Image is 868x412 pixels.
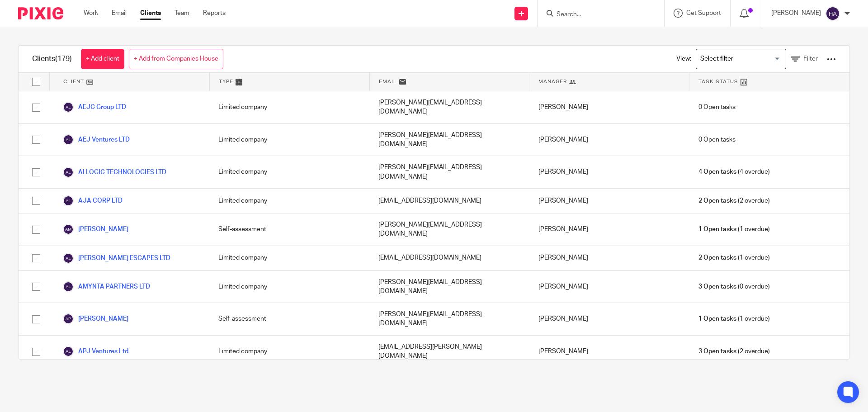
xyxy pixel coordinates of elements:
a: AJA CORP LTD [63,195,123,206]
img: Pixie [18,7,63,19]
img: svg%3E [63,346,74,357]
span: Type [219,78,233,85]
span: 2 Open tasks [698,196,736,205]
div: View: [663,46,836,72]
span: (2 overdue) [698,196,770,205]
span: 2 Open tasks [698,253,736,262]
div: [EMAIL_ADDRESS][DOMAIN_NAME] [369,246,529,270]
div: Limited company [209,271,369,303]
span: Get Support [686,10,721,16]
div: [PERSON_NAME][EMAIL_ADDRESS][DOMAIN_NAME] [369,271,529,303]
a: [PERSON_NAME] [63,313,128,324]
span: 0 Open tasks [698,135,736,144]
span: (4 overdue) [698,167,770,176]
span: Filter [803,56,818,62]
a: + Add client [81,49,124,69]
div: Limited company [209,91,369,123]
img: svg%3E [63,134,74,145]
div: Limited company [209,156,369,188]
div: [PERSON_NAME][EMAIL_ADDRESS][DOMAIN_NAME] [369,213,529,246]
a: Reports [203,9,226,18]
div: Limited company [209,336,369,368]
div: Limited company [209,124,369,156]
img: svg%3E [826,6,840,21]
div: [PERSON_NAME][EMAIL_ADDRESS][DOMAIN_NAME] [369,124,529,156]
div: [PERSON_NAME] [529,156,689,188]
div: [PERSON_NAME] [529,303,689,335]
span: 1 Open tasks [698,314,736,323]
div: [EMAIL_ADDRESS][PERSON_NAME][DOMAIN_NAME] [369,336,529,368]
a: APJ Ventures Ltd [63,346,128,357]
a: [PERSON_NAME] ESCAPES LTD [63,253,170,264]
img: svg%3E [63,167,74,178]
a: Email [112,9,127,18]
div: [PERSON_NAME] [529,213,689,246]
a: AEJ Ventures LTD [63,134,130,145]
div: Search for option [696,49,786,69]
div: [PERSON_NAME] [529,336,689,368]
a: + Add from Companies House [129,49,223,69]
span: (0 overdue) [698,282,770,291]
a: Clients [140,9,161,18]
span: 4 Open tasks [698,167,736,176]
div: [PERSON_NAME][EMAIL_ADDRESS][DOMAIN_NAME] [369,156,529,188]
span: (1 overdue) [698,253,770,262]
div: [PERSON_NAME] [529,124,689,156]
img: svg%3E [63,253,74,264]
a: AEJC Group LTD [63,102,126,113]
div: [EMAIL_ADDRESS][DOMAIN_NAME] [369,189,529,213]
span: (1 overdue) [698,225,770,234]
a: [PERSON_NAME] [63,224,128,235]
div: [PERSON_NAME] [529,189,689,213]
input: Search [556,11,637,19]
a: Work [84,9,98,18]
div: [PERSON_NAME] [529,246,689,270]
span: 0 Open tasks [698,103,736,112]
span: Manager [538,78,567,85]
a: AMYNTA PARTNERS LTD [63,281,150,292]
h1: Clients [32,54,72,64]
img: svg%3E [63,195,74,206]
a: Team [175,9,189,18]
p: [PERSON_NAME] [771,9,821,18]
div: [PERSON_NAME][EMAIL_ADDRESS][DOMAIN_NAME] [369,91,529,123]
div: Self-assessment [209,303,369,335]
img: svg%3E [63,281,74,292]
img: svg%3E [63,224,74,235]
div: Self-assessment [209,213,369,246]
span: 1 Open tasks [698,225,736,234]
span: 3 Open tasks [698,282,736,291]
a: AI LOGIC TECHNOLOGIES LTD [63,167,166,178]
span: Client [63,78,84,85]
div: Limited company [209,189,369,213]
span: 3 Open tasks [698,347,736,356]
div: [PERSON_NAME] [529,271,689,303]
span: (179) [55,55,72,62]
div: [PERSON_NAME][EMAIL_ADDRESS][DOMAIN_NAME] [369,303,529,335]
img: svg%3E [63,313,74,324]
span: Email [379,78,397,85]
input: Search for option [697,51,781,67]
span: (1 overdue) [698,314,770,323]
input: Select all [28,73,45,90]
div: Limited company [209,246,369,270]
div: [PERSON_NAME] [529,91,689,123]
span: (2 overdue) [698,347,770,356]
span: Task Status [698,78,738,85]
img: svg%3E [63,102,74,113]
